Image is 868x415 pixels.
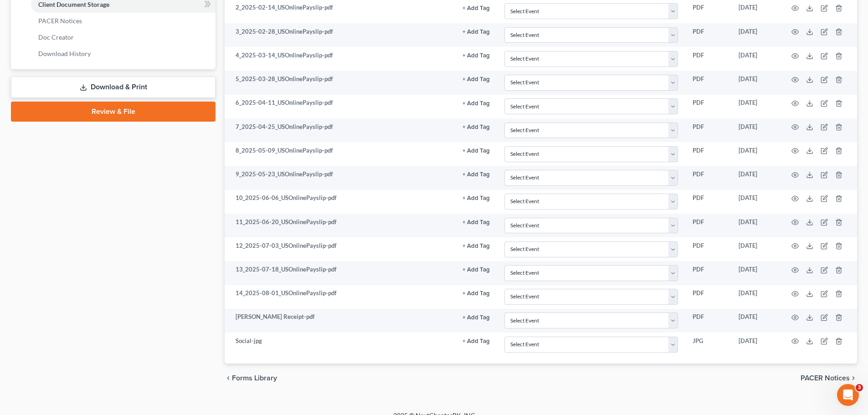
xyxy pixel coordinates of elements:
[462,195,490,201] button: + Add Tag
[225,190,455,214] td: 10_2025-06-06_USOnlinePayslip-pdf
[225,333,455,356] td: Social-jpg
[225,214,455,237] td: 11_2025-06-20_USOnlinePayslip-pdf
[462,337,490,345] a: + Add Tag
[685,309,731,333] td: PDF
[685,166,731,190] td: PDF
[685,118,731,142] td: PDF
[850,374,857,382] i: chevron_right
[462,220,490,225] button: + Add Tag
[462,315,490,321] button: + Add Tag
[462,29,490,35] button: + Add Tag
[38,0,109,8] span: Client Document Storage
[462,194,490,202] a: + Add Tag
[38,50,91,57] span: Download History
[225,237,455,261] td: 12_2025-07-03_USOnlinePayslip-pdf
[225,166,455,190] td: 9_2025-05-23_USOnlinePayslip-pdf
[731,23,781,47] td: [DATE]
[225,47,455,71] td: 4_2025-03-14_USOnlinePayslip-pdf
[731,214,781,237] td: [DATE]
[462,124,490,130] button: + Add Tag
[462,146,490,155] a: + Add Tag
[731,285,781,309] td: [DATE]
[462,53,490,59] button: + Add Tag
[462,5,490,11] button: + Add Tag
[837,384,859,406] iframe: Intercom live chat
[731,71,781,94] td: [DATE]
[225,71,455,94] td: 5_2025-03-28_USOnlinePayslip-pdf
[731,333,781,356] td: [DATE]
[38,33,74,41] span: Doc Creator
[225,95,455,118] td: 6_2025-04-11_USOnlinePayslip-pdf
[462,123,490,131] a: + Add Tag
[31,29,216,46] a: Doc Creator
[462,3,490,12] a: + Add Tag
[685,261,731,285] td: PDF
[225,374,232,382] i: chevron_left
[462,241,490,250] a: + Add Tag
[731,142,781,166] td: [DATE]
[462,313,490,321] a: + Add Tag
[462,218,490,226] a: + Add Tag
[731,118,781,142] td: [DATE]
[462,98,490,107] a: + Add Tag
[225,309,455,333] td: [PERSON_NAME] Receipt-pdf
[731,237,781,261] td: [DATE]
[685,95,731,118] td: PDF
[462,289,490,297] a: + Add Tag
[685,214,731,237] td: PDF
[731,47,781,71] td: [DATE]
[232,374,277,382] span: Forms Library
[462,267,490,273] button: + Add Tag
[462,101,490,107] button: + Add Tag
[31,13,216,29] a: PACER Notices
[685,190,731,214] td: PDF
[731,190,781,214] td: [DATE]
[462,77,490,82] button: + Add Tag
[685,23,731,47] td: PDF
[38,17,82,25] span: PACER Notices
[462,243,490,249] button: + Add Tag
[225,142,455,166] td: 8_2025-05-09_USOnlinePayslip-pdf
[462,170,490,179] a: + Add Tag
[685,285,731,309] td: PDF
[225,285,455,309] td: 14_2025-08-01_USOnlinePayslip-pdf
[462,291,490,297] button: + Add Tag
[801,374,857,382] button: PACER Notices chevron_right
[685,333,731,356] td: JPG
[731,261,781,285] td: [DATE]
[11,77,216,98] a: Download & Print
[685,47,731,71] td: PDF
[225,261,455,285] td: 13_2025-07-18_USOnlinePayslip-pdf
[685,71,731,94] td: PDF
[731,95,781,118] td: [DATE]
[731,309,781,333] td: [DATE]
[462,338,490,344] button: + Add Tag
[462,265,490,274] a: + Add Tag
[225,374,277,382] button: chevron_left Forms Library
[801,374,850,382] span: PACER Notices
[856,384,863,391] span: 3
[462,148,490,154] button: + Add Tag
[462,172,490,178] button: + Add Tag
[11,102,216,122] a: Review & File
[225,23,455,47] td: 3_2025-02-28_USOnlinePayslip-pdf
[731,166,781,190] td: [DATE]
[31,46,216,62] a: Download History
[685,142,731,166] td: PDF
[462,75,490,83] a: + Add Tag
[685,237,731,261] td: PDF
[462,27,490,36] a: + Add Tag
[225,118,455,142] td: 7_2025-04-25_USOnlinePayslip-pdf
[462,51,490,60] a: + Add Tag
